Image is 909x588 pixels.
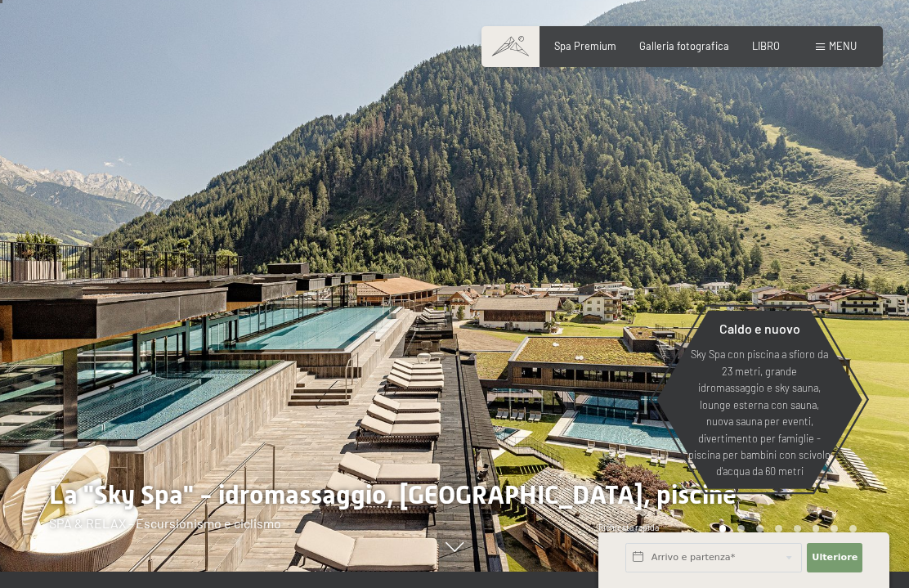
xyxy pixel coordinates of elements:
[829,39,857,52] font: menu
[598,523,659,532] font: Richiesta rapida
[688,348,831,478] font: Sky Spa con piscina a sfioro da 23 metri, grande idromassaggio e sky sauna, lounge esterna con sa...
[807,543,862,572] button: Ulteriore
[752,39,780,52] a: LIBRO
[812,552,858,563] font: Ulteriore
[639,39,729,52] a: Galleria fotografica
[656,310,863,490] a: Caldo e nuovo Sky Spa con piscina a sfioro da 23 metri, grande idromassaggio e sky sauna, lounge ...
[554,39,616,52] a: Spa Premium
[719,321,800,336] font: Caldo e nuovo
